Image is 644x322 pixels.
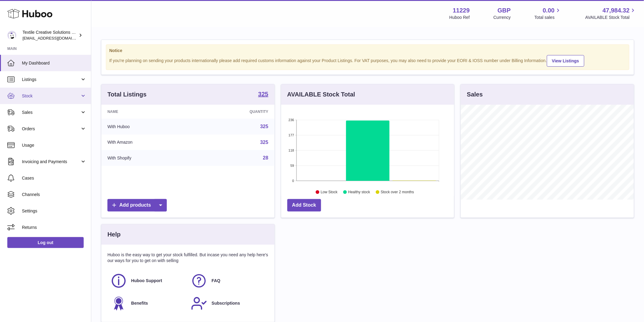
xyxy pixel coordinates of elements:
[107,90,147,99] h3: Total Listings
[289,149,294,152] text: 118
[131,278,162,284] span: Huboo Support
[289,133,294,137] text: 177
[263,155,268,160] a: 28
[258,91,268,97] strong: 325
[22,192,86,198] span: Channels
[348,190,370,194] text: Healthy stock
[22,175,86,181] span: Cases
[287,90,355,99] h3: AVAILABLE Stock Total
[22,77,80,82] span: Listings
[101,150,196,166] td: With Shopify
[453,6,470,15] strong: 11229
[109,54,626,67] div: If you're planning on sending your products internationally please add required customs informati...
[23,30,77,41] div: Textile Creative Solutions Limited
[534,15,562,20] span: Total sales
[101,135,196,150] td: With Amazon
[22,159,80,165] span: Invoicing and Payments
[191,295,265,312] a: Subscriptions
[22,208,86,214] span: Settings
[494,15,511,20] div: Currency
[22,110,80,115] span: Sales
[101,105,196,119] th: Name
[212,300,240,306] span: Subscriptions
[292,179,294,183] text: 0
[534,6,562,20] a: 0.00 Total sales
[381,190,414,194] text: Stock over 2 months
[107,252,268,264] p: Huboo is the easy way to get your stock fulfilled. But incase you need any help here's our ways f...
[23,36,89,40] span: [EMAIL_ADDRESS][DOMAIN_NAME]
[585,15,637,20] span: AVAILABLE Stock Total
[543,6,555,15] span: 0.00
[110,295,185,312] a: Benefits
[22,60,86,66] span: My Dashboard
[289,118,294,122] text: 236
[467,90,483,99] h3: Sales
[498,6,511,15] strong: GBP
[22,126,80,132] span: Orders
[585,6,637,20] a: 47,984.32 AVAILABLE Stock Total
[287,199,321,212] a: Add Stock
[22,142,86,148] span: Usage
[22,93,80,99] span: Stock
[212,278,220,284] span: FAQ
[260,124,268,129] a: 325
[260,140,268,145] a: 325
[22,225,86,230] span: Returns
[101,119,196,135] td: With Huboo
[258,91,268,98] a: 325
[109,48,626,54] strong: Notice
[450,15,470,20] div: Huboo Ref
[131,300,148,306] span: Benefits
[547,55,584,67] a: View Listings
[196,105,274,119] th: Quantity
[321,190,338,194] text: Low Stock
[603,6,630,15] span: 47,984.32
[191,273,265,289] a: FAQ
[110,273,185,289] a: Huboo Support
[7,31,16,40] img: sales@textilecreativesolutions.co.uk
[7,237,84,248] a: Log out
[107,199,167,212] a: Add products
[290,164,294,167] text: 59
[107,230,121,239] h3: Help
